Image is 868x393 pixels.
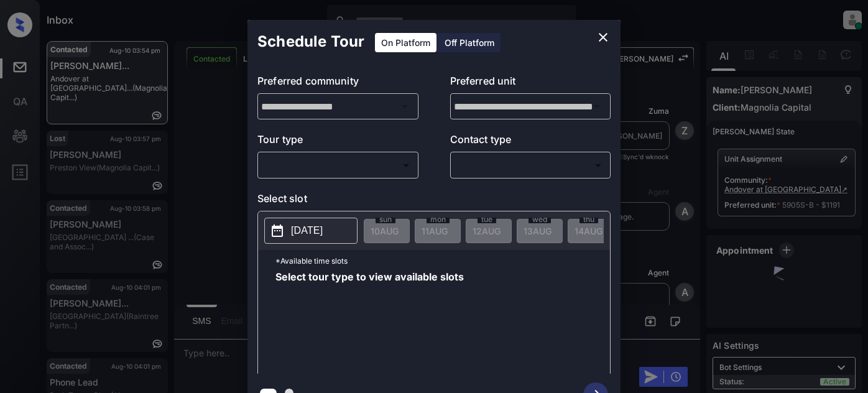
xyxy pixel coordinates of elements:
p: [DATE] [291,223,323,238]
button: close [591,25,616,50]
button: [DATE] [264,218,358,244]
div: On Platform [375,33,436,52]
p: Contact type [450,132,611,152]
p: Preferred unit [450,73,611,93]
p: Select slot [257,191,611,211]
p: Preferred community [257,73,418,93]
span: Select tour type to view available slots [275,272,464,371]
p: Tour type [257,132,418,152]
p: *Available time slots [275,250,610,272]
h2: Schedule Tour [247,20,374,63]
div: Off Platform [438,33,501,52]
